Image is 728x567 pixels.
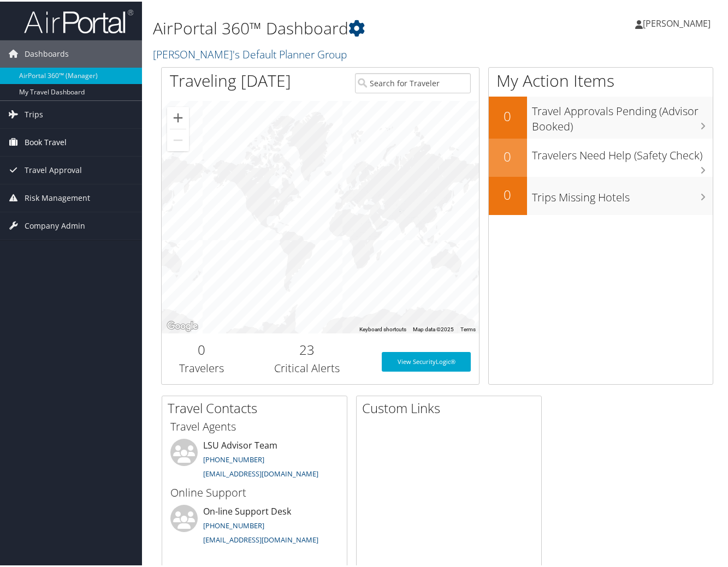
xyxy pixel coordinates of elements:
a: Terms (opens in new tab) [460,325,476,331]
span: Book Travel [25,127,67,154]
h3: Travel Agents [170,417,339,433]
a: [PERSON_NAME] [635,5,721,38]
span: Risk Management [25,183,90,210]
button: Keyboard shortcuts [359,324,406,332]
a: 0Travelers Need Help (Safety Check) [489,137,713,175]
h2: 0 [170,339,233,357]
span: Dashboards [25,39,69,66]
button: Zoom in [167,105,189,127]
h3: Critical Alerts [249,359,365,374]
img: airportal-logo.png [24,7,133,33]
h2: 0 [489,105,527,124]
h3: Travelers [170,359,233,374]
a: 0Travel Approvals Pending (Advisor Booked) [489,95,713,137]
h2: 23 [249,339,365,357]
li: LSU Advisor Team [165,437,344,482]
span: Company Admin [25,211,85,238]
h1: My Action Items [489,68,713,91]
a: [PHONE_NUMBER] [203,453,264,463]
h2: 0 [489,184,527,202]
h3: Travelers Need Help (Safety Check) [532,141,713,162]
span: [PERSON_NAME] [643,16,711,28]
a: View SecurityLogic® [382,350,471,370]
span: Travel Approval [25,155,82,182]
a: [PHONE_NUMBER] [203,519,264,529]
h1: Traveling [DATE] [170,68,291,91]
img: Google [164,318,200,332]
a: [EMAIL_ADDRESS][DOMAIN_NAME] [203,533,318,543]
span: Map data ©2025 [413,325,454,331]
h2: Travel Contacts [168,397,347,416]
span: Trips [25,99,43,127]
a: [EMAIL_ADDRESS][DOMAIN_NAME] [203,467,318,477]
button: Zoom out [167,128,189,150]
h3: Travel Approvals Pending (Advisor Booked) [532,97,713,133]
h2: 0 [489,146,527,164]
a: [PERSON_NAME]'s Default Planner Group [153,45,350,60]
input: Search for Traveler [355,71,471,92]
h1: AirPortal 360™ Dashboard [153,15,532,38]
a: 0Trips Missing Hotels [489,175,713,213]
a: Open this area in Google Maps (opens a new window) [164,318,200,332]
h3: Trips Missing Hotels [532,183,713,204]
li: On-line Support Desk [165,503,344,548]
h2: Custom Links [362,397,541,416]
h3: Online Support [170,484,339,499]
